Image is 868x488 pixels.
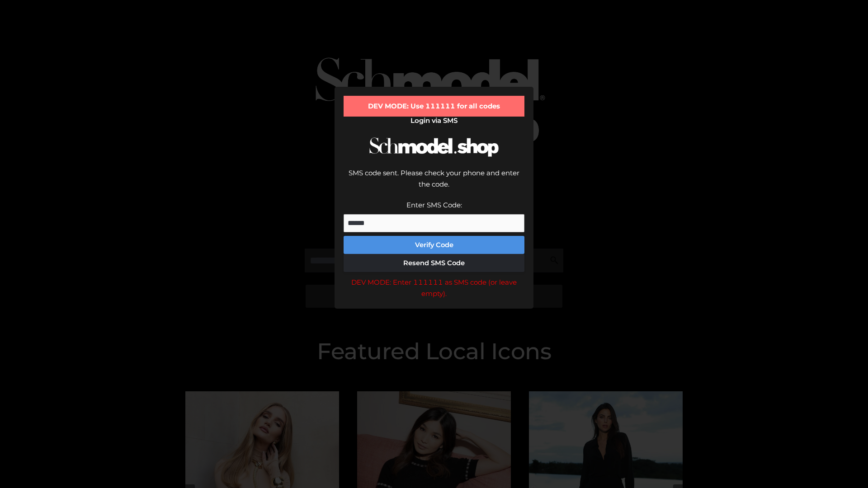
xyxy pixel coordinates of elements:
div: DEV MODE: Use 111111 for all codes [344,96,524,117]
button: Resend SMS Code [344,254,524,272]
img: Schmodel Logo [366,129,502,165]
div: DEV MODE: Enter 111111 as SMS code (or leave empty). [344,277,524,300]
h2: Login via SMS [344,117,524,125]
div: SMS code sent. Please check your phone and enter the code. [344,167,524,199]
button: Verify Code [344,236,524,254]
label: Enter SMS Code: [406,201,462,209]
